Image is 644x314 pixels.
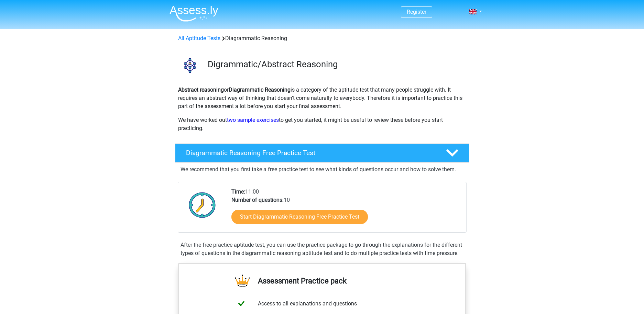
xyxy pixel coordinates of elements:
[226,188,466,232] div: 11:00 10
[178,241,467,257] div: After the free practice aptitude test, you can use the practice package to go through the explana...
[227,117,279,123] a: two sample exercises
[170,5,218,22] img: Assessly
[185,188,220,222] img: Clock
[178,116,466,132] p: We have worked out to get you started, it might be useful to review these before you start practi...
[231,188,245,195] b: Time:
[175,34,469,43] div: Diagrammatic Reasoning
[172,143,472,163] a: Diagrammatic Reasoning Free Practice Test
[231,210,368,224] a: Start Diagrammatic Reasoning Free Practice Test
[407,9,426,15] a: Register
[208,59,464,70] h3: Digrammatic/Abstract Reasoning
[181,165,464,174] p: We recommend that you first take a free practice test to see what kinds of questions occur and ho...
[229,86,291,93] b: Diagrammatic Reasoning
[178,35,220,42] a: All Aptitude Tests
[175,51,205,80] img: diagrammatic reasoning
[178,86,224,93] b: Abstract reasoning
[231,197,284,203] b: Number of questions:
[178,86,466,111] p: or is a category of the aptitude test that many people struggle with. It requires an abstract way...
[186,149,435,157] h4: Diagrammatic Reasoning Free Practice Test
